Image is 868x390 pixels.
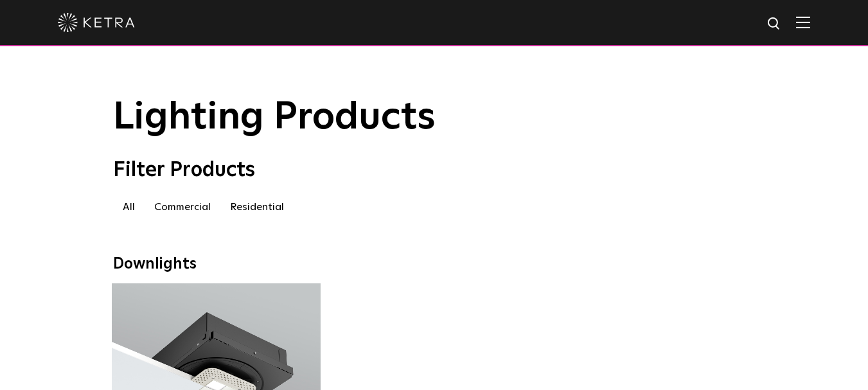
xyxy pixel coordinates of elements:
[113,255,756,274] div: Downlights
[766,16,783,32] img: search icon
[113,98,436,137] span: Lighting Products
[145,195,220,218] label: Commercial
[58,13,135,32] img: ketra-logo-2019-white
[220,195,294,218] label: Residential
[113,158,756,182] div: Filter Products
[113,195,145,218] label: All
[796,16,810,28] img: Hamburger%20Nav.svg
